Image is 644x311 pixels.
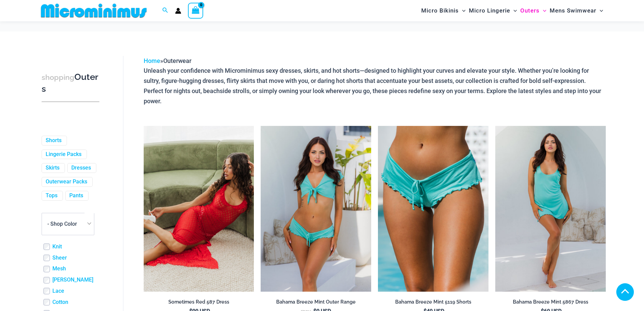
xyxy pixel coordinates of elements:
a: Tops [46,192,57,199]
a: Pants [69,192,83,199]
a: Micro BikinisMenu ToggleMenu Toggle [420,2,467,19]
span: » [144,57,191,64]
h2: Bahama Breeze Mint 5867 Dress [495,299,606,305]
a: Bahama Breeze Mint 5867 Dress [495,299,606,308]
span: Outers [520,2,540,19]
a: Mens SwimwearMenu ToggleMenu Toggle [548,2,605,19]
a: Skirts [46,164,59,172]
img: Bahama Breeze Mint 5119 Shorts 01 [378,126,488,292]
span: shopping [42,73,74,82]
a: Bahama Breeze Mint 5119 Shorts [378,299,488,308]
a: Lingerie Packs [46,151,81,158]
h3: Outers [42,71,99,95]
img: MM SHOP LOGO FLAT [38,3,149,18]
a: View Shopping Cart, empty [188,3,204,18]
a: Search icon link [162,6,168,15]
span: - Shop Color [42,213,94,235]
a: Bahama Breeze Mint 5119 Shorts 01Bahama Breeze Mint 5119 Shorts 02Bahama Breeze Mint 5119 Shorts 02 [378,126,488,292]
a: Outerwear Packs [46,178,87,185]
span: Outerwear [163,57,191,64]
a: [PERSON_NAME] [52,276,93,284]
a: Bahama Breeze Mint 5867 Dress 01Bahama Breeze Mint 5867 Dress 03Bahama Breeze Mint 5867 Dress 03 [495,126,606,292]
img: Sometimes Red 587 Dress 10 [144,126,254,292]
h2: Bahama Breeze Mint Outer Range [261,299,371,305]
a: Dresses [71,164,91,172]
span: Menu Toggle [596,2,603,19]
img: Bahama Breeze Mint 5867 Dress 01 [495,126,606,292]
a: Account icon link [175,8,181,14]
span: Mens Swimwear [550,2,596,19]
a: Sometimes Red 587 Dress [144,299,254,308]
span: Micro Bikinis [421,2,459,19]
h2: Sometimes Red 587 Dress [144,299,254,305]
a: Lace [52,288,64,295]
span: Menu Toggle [459,2,466,19]
p: Unleash your confidence with Microminimus sexy dresses, skirts, and hot shorts—designed to highli... [144,66,606,106]
span: Menu Toggle [510,2,517,19]
a: Cotton [52,299,68,306]
span: Menu Toggle [540,2,546,19]
span: Micro Lingerie [469,2,510,19]
a: Sheer [52,254,67,262]
nav: Site Navigation [419,1,606,20]
a: Bahama Breeze Mint 9116 Crop Top 5119 Shorts 01v2Bahama Breeze Mint 9116 Crop Top 5119 Shorts 04v... [261,126,371,292]
a: Sometimes Red 587 Dress 10Sometimes Red 587 Dress 09Sometimes Red 587 Dress 09 [144,126,254,292]
a: Bahama Breeze Mint Outer Range [261,299,371,308]
span: - Shop Color [42,213,94,235]
a: Mesh [52,265,66,272]
a: Shorts [46,137,62,144]
h2: Bahama Breeze Mint 5119 Shorts [378,299,488,305]
span: - Shop Color [47,221,77,227]
a: Home [144,57,160,64]
img: Bahama Breeze Mint 9116 Crop Top 5119 Shorts 01v2 [261,126,371,292]
a: Knit [52,243,62,250]
a: OutersMenu ToggleMenu Toggle [519,2,548,19]
a: Micro LingerieMenu ToggleMenu Toggle [467,2,519,19]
